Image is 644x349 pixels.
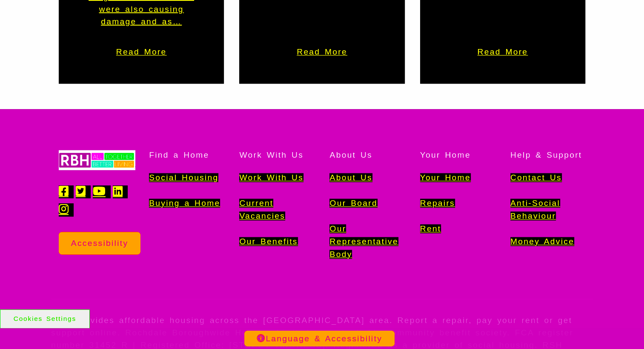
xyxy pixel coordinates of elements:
a: Contact Us [510,173,562,182]
a: Social Housing - open in a new tab [149,173,218,182]
a: Our Representative Body [329,224,398,259]
button: Language & Accessibility [244,331,395,346]
span: Read More [284,41,359,63]
a: Current Vacancies [239,199,285,220]
a: Our Board [329,199,377,208]
span: Your Home [420,150,471,159]
img: RBH [59,150,135,170]
a: Your Home [420,173,471,182]
a: Repairs [420,199,455,208]
span: About Us [329,150,372,159]
a: Anti-Social Behaviour [510,199,560,220]
span: Read More [465,41,540,63]
span: Work With Us [239,150,303,159]
a: About Us [329,173,372,182]
span: Find a Home [149,150,209,159]
a: Rent [420,224,441,233]
a: Buying a Home [149,199,220,208]
a: Work With Us [239,173,303,182]
a: Money Advice [510,237,574,246]
button: Accessibility [59,232,140,254]
a: Our Benefits [239,237,298,246]
span: Read More [104,41,179,63]
span: Help & Support [510,150,582,159]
